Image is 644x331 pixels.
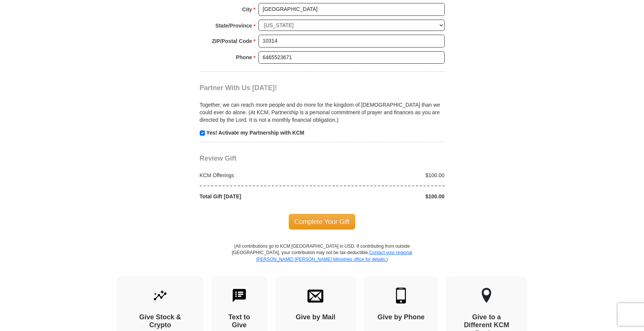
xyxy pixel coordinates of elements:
h4: Text to Give [225,313,254,329]
span: Partner With Us [DATE]! [200,84,277,92]
h4: Give by Mail [288,313,343,322]
p: Together, we can reach more people and do more for the kingdom of [DEMOGRAPHIC_DATA] than we coul... [200,101,445,124]
img: envelope.svg [307,288,323,303]
h4: Give by Phone [377,313,425,322]
strong: City [242,4,252,15]
a: Contact your regional [PERSON_NAME] [PERSON_NAME] Ministries office for details. [256,250,412,262]
strong: State/Province [216,20,252,31]
span: Complete Your Gift [289,214,355,230]
h4: Give Stock & Crypto [130,313,190,329]
div: Total Gift [DATE] [196,193,322,200]
strong: ZIP/Postal Code [212,36,252,46]
div: $100.00 [322,193,449,200]
img: text-to-give.svg [231,288,247,303]
p: (All contributions go to KCM [GEOGRAPHIC_DATA] in USD. If contributing from outside [GEOGRAPHIC_D... [232,243,413,276]
strong: Yes! Activate my Partnership with KCM [206,130,304,136]
img: mobile.svg [393,288,409,303]
div: KCM Offerings [196,172,322,179]
img: other-region [481,288,492,303]
span: Review Gift [200,155,237,162]
strong: Phone [236,52,252,63]
div: $100.00 [322,172,449,179]
img: give-by-stock.svg [152,288,168,303]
